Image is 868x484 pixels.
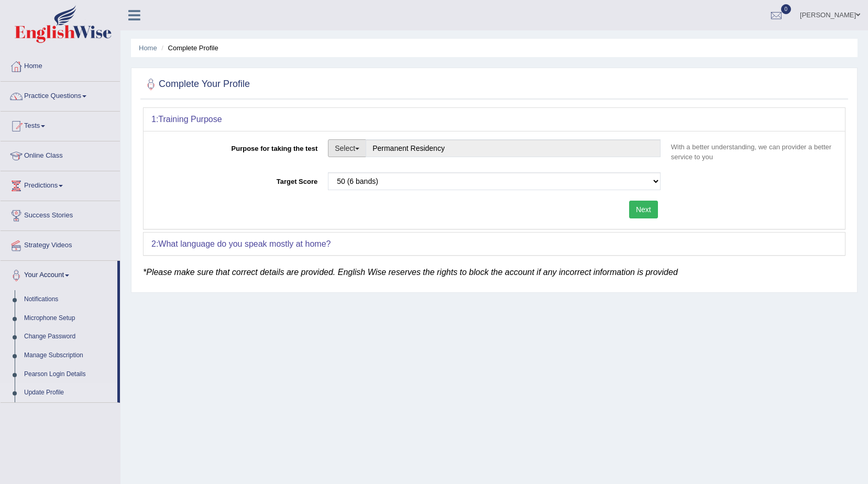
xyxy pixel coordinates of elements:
[151,139,323,153] label: Purpose for taking the test
[143,76,250,92] h2: Complete Your Profile
[158,239,331,248] b: What language do you speak mostly at home?
[19,309,117,328] a: Microphone Setup
[666,142,837,162] p: With a better understanding, we can provider a better service to you
[1,171,120,197] a: Predictions
[151,172,323,186] label: Target Score
[629,201,658,218] button: Next
[1,141,120,168] a: Online Class
[1,52,120,78] a: Home
[19,383,117,402] a: Update Profile
[143,268,678,277] em: *Please make sure that correct details are provided. English Wise reserves the rights to block th...
[159,43,218,53] li: Complete Profile
[1,82,120,108] a: Practice Questions
[139,44,157,52] a: Home
[144,108,845,131] div: 1:
[1,112,120,138] a: Tests
[1,231,120,257] a: Strategy Videos
[19,365,117,384] a: Pearson Login Details
[1,261,117,287] a: Your Account
[144,233,845,256] div: 2:
[1,201,120,227] a: Success Stories
[158,115,222,124] b: Training Purpose
[781,4,792,14] span: 0
[19,346,117,365] a: Manage Subscription
[328,139,366,157] button: Select
[19,290,117,309] a: Notifications
[19,327,117,346] a: Change Password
